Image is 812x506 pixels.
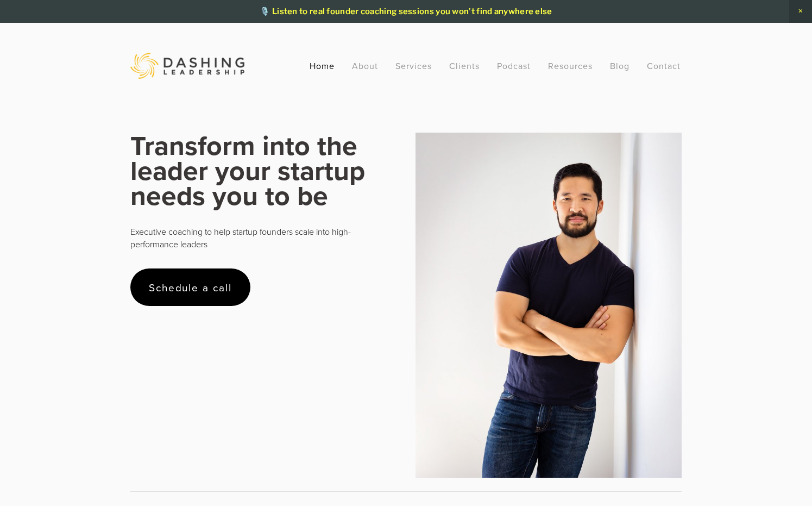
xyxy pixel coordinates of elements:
[310,56,335,76] a: Home
[395,56,432,76] a: Services
[130,53,244,79] img: Dashing Leadership
[647,56,681,76] a: Contact
[548,60,593,72] a: Resources
[130,126,372,215] strong: Transform into the leader your startup needs you to be
[130,226,397,250] p: Executive coaching to help startup founders scale into high-performance leaders
[352,56,378,76] a: About
[610,56,630,76] a: Blog
[130,268,250,306] a: Schedule a call
[449,56,480,76] a: Clients
[497,56,531,76] a: Podcast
